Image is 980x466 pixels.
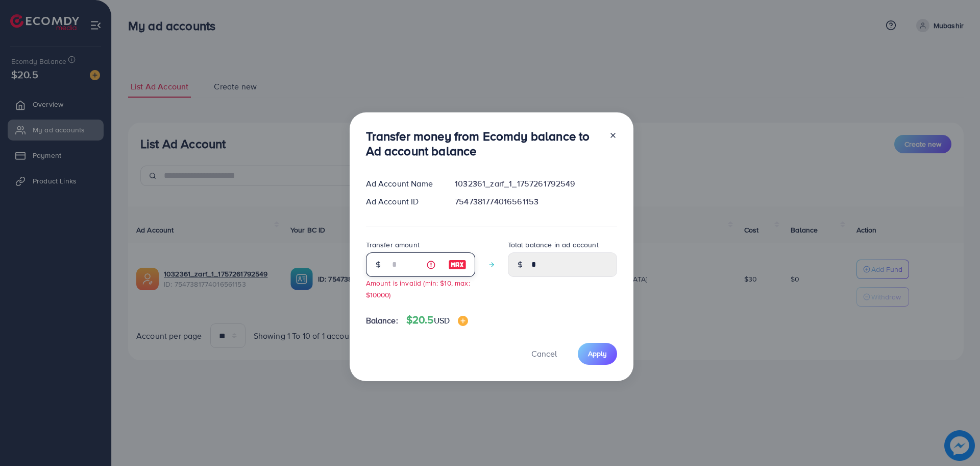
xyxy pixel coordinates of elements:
[519,343,570,365] button: Cancel
[578,343,617,365] button: Apply
[434,315,450,326] span: USD
[366,240,420,250] label: Transfer amount
[508,240,599,250] label: Total balance in ad account
[358,196,447,207] div: Ad Account ID
[366,278,470,299] small: Amount is invalid (min: $10, max: $10000)
[531,348,557,359] span: Cancel
[406,314,468,327] h4: $20.5
[588,348,607,359] span: Apply
[366,315,398,327] span: Balance:
[447,196,625,207] div: 7547381774016561153
[447,178,625,190] div: 1032361_zarf_1_1757261792549
[358,178,447,190] div: Ad Account Name
[366,129,601,158] h3: Transfer money from Ecomdy balance to Ad account balance
[458,316,468,326] img: image
[448,259,467,271] img: image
